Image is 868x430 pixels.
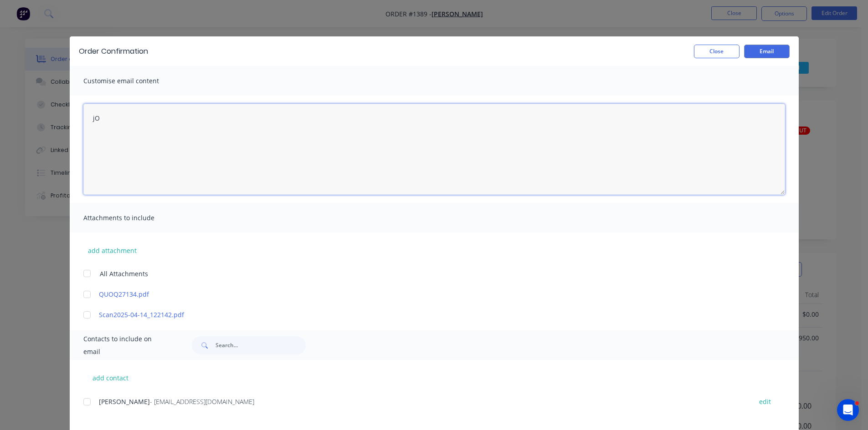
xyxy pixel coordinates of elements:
span: Attachments to include [83,212,184,224]
span: - [EMAIL_ADDRESS][DOMAIN_NAME] [150,397,254,406]
span: Contacts to include on email [83,333,169,358]
span: Customise email content [83,75,184,87]
button: Email [744,45,790,58]
textarea: jO [83,104,785,195]
span: [PERSON_NAME] [99,397,150,406]
a: Scan2025-04-14_122142.pdf [99,310,743,319]
a: QUOQ27134.pdf [99,289,743,299]
span: All Attachments [100,269,148,278]
button: add contact [83,371,138,384]
button: Close [694,45,740,58]
button: edit [754,395,776,408]
iframe: Intercom live chat [837,399,859,421]
input: Search... [216,336,306,354]
div: Order Confirmation [79,46,148,57]
button: add attachment [83,243,141,257]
